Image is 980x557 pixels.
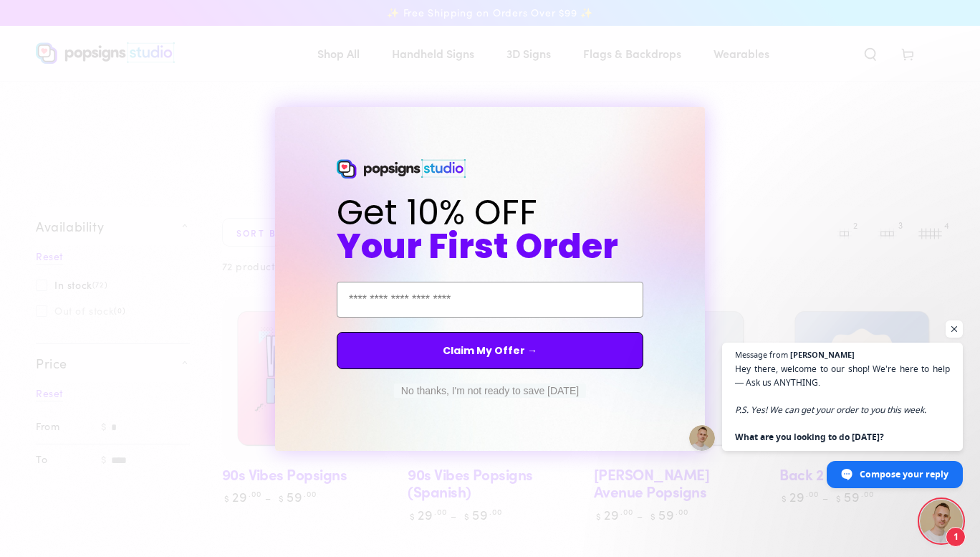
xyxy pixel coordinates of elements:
[337,159,466,179] img: Popsigns Studio
[860,462,948,487] span: Compose your reply
[337,222,618,270] span: Your First Order
[946,527,966,547] span: 1
[394,384,586,398] button: No thanks, I'm not ready to save [DATE]
[920,500,963,543] a: Open chat
[735,351,788,358] span: Message from
[337,332,643,369] button: Claim My Offer →
[735,362,950,444] span: Hey there, welcome to our shop! We're here to help — Ask us ANYTHING.
[337,189,537,237] span: Get 10% OFF
[790,351,855,358] span: [PERSON_NAME]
